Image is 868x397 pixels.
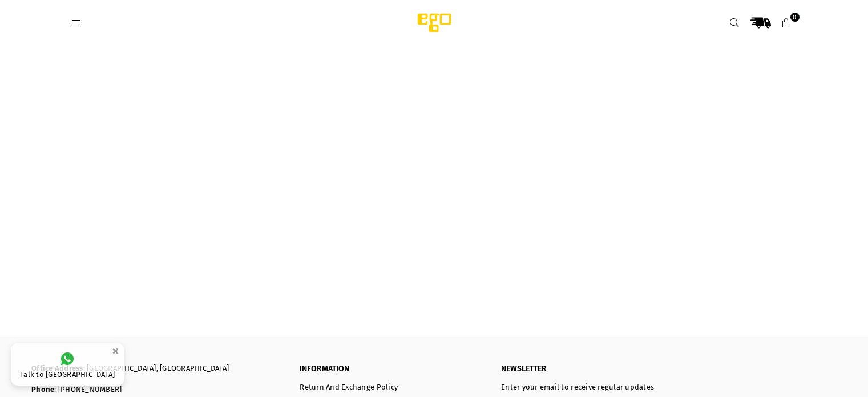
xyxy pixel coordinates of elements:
p: INFORMATION [300,364,484,374]
p: NEWSLETTER [501,364,685,374]
button: × [108,342,122,360]
a: Search [725,13,745,33]
p: : [GEOGRAPHIC_DATA], [GEOGRAPHIC_DATA] [31,364,282,374]
a: Return And Exchange Policy [300,383,398,391]
b: Phone [31,385,54,394]
a: 0 [776,13,797,33]
a: Menu [67,18,87,27]
p: Enter your email to receive regular updates [501,383,685,392]
a: Talk to [GEOGRAPHIC_DATA] [11,343,124,386]
p: : [PHONE_NUMBER] [31,385,282,395]
img: Ego [386,11,483,34]
span: 0 [790,13,800,22]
